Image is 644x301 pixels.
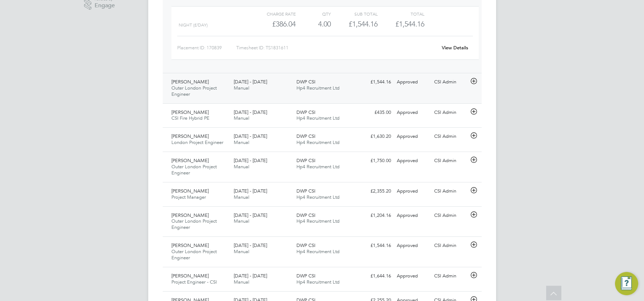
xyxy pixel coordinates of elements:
[356,270,394,282] div: £1,644.16
[296,157,315,164] span: DWP CSI
[179,22,208,28] span: Night (£/day)
[394,155,432,167] div: Approved
[234,273,267,279] span: [DATE] - [DATE]
[431,131,469,143] div: CSI Admin
[356,240,394,252] div: £1,544.16
[171,79,209,85] span: [PERSON_NAME]
[431,76,469,88] div: CSI Admin
[296,273,315,279] span: DWP CSI
[431,107,469,119] div: CSI Admin
[234,212,267,218] span: [DATE] - [DATE]
[234,218,249,224] span: Manual
[431,155,469,167] div: CSI Admin
[234,115,249,121] span: Manual
[296,139,340,145] span: Hp4 Recruitment Ltd
[296,85,340,91] span: Hp4 Recruitment Ltd
[431,210,469,222] div: CSI Admin
[171,242,209,248] span: [PERSON_NAME]
[442,45,468,51] a: View Details
[171,194,206,200] span: Project Manager
[331,9,378,18] div: Sub Total
[296,18,331,30] div: 4.00
[234,109,267,115] span: [DATE] - [DATE]
[171,109,209,115] span: [PERSON_NAME]
[234,139,249,145] span: Manual
[234,157,267,164] span: [DATE] - [DATE]
[171,115,209,121] span: CSI Fire Hybrid PE
[171,279,217,285] span: Project Engineer - CSI
[356,131,394,143] div: £1,630.20
[296,9,331,18] div: QTY
[234,194,249,200] span: Manual
[171,164,217,176] span: Outer London Project Engineer
[249,18,295,30] div: £386.04
[234,248,249,255] span: Manual
[296,194,340,200] span: Hp4 Recruitment Ltd
[615,272,638,295] button: Engage Resource Center
[356,76,394,88] div: £1,544.16
[234,242,267,248] span: [DATE] - [DATE]
[234,133,267,139] span: [DATE] - [DATE]
[171,157,209,164] span: [PERSON_NAME]
[296,218,340,224] span: Hp4 Recruitment Ltd
[356,155,394,167] div: £1,750.00
[249,9,295,18] div: Charge rate
[296,164,340,170] span: Hp4 Recruitment Ltd
[234,164,249,170] span: Manual
[296,115,340,121] span: Hp4 Recruitment Ltd
[296,109,315,115] span: DWP CSI
[431,240,469,252] div: CSI Admin
[394,210,432,222] div: Approved
[296,212,315,218] span: DWP CSI
[296,242,315,248] span: DWP CSI
[296,279,340,285] span: Hp4 Recruitment Ltd
[296,248,340,255] span: Hp4 Recruitment Ltd
[356,185,394,197] div: £2,355.20
[431,270,469,282] div: CSI Admin
[171,133,209,139] span: [PERSON_NAME]
[234,85,249,91] span: Manual
[171,188,209,194] span: [PERSON_NAME]
[356,210,394,222] div: £1,204.16
[171,212,209,218] span: [PERSON_NAME]
[394,131,432,143] div: Approved
[171,85,217,97] span: Outer London Project Engineer
[177,42,236,54] div: Placement ID: 170839
[296,79,315,85] span: DWP CSI
[296,188,315,194] span: DWP CSI
[356,107,394,119] div: £435.00
[171,139,223,145] span: London Project Engineer
[395,20,424,28] span: £1,544.16
[171,248,217,261] span: Outer London Project Engineer
[171,273,209,279] span: [PERSON_NAME]
[234,279,249,285] span: Manual
[394,270,432,282] div: Approved
[234,188,267,194] span: [DATE] - [DATE]
[234,79,267,85] span: [DATE] - [DATE]
[394,107,432,119] div: Approved
[394,240,432,252] div: Approved
[296,133,315,139] span: DWP CSI
[236,42,437,54] div: Timesheet ID: TS1831611
[431,185,469,197] div: CSI Admin
[394,76,432,88] div: Approved
[331,18,378,30] div: £1,544.16
[394,185,432,197] div: Approved
[378,9,424,18] div: Total
[171,218,217,230] span: Outer London Project Engineer
[95,3,115,9] span: Engage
